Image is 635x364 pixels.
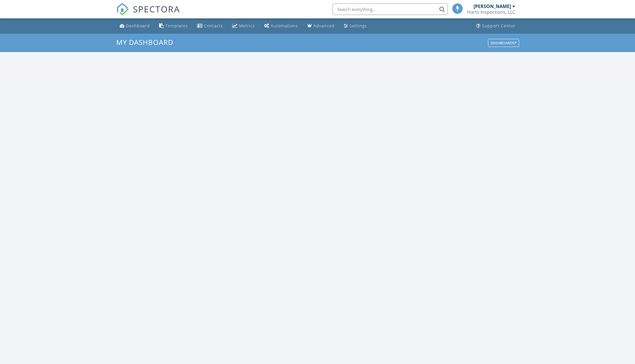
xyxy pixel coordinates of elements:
div: Support Center [482,23,516,28]
a: Metrics [230,21,257,31]
a: Automations (Basic) [262,21,300,31]
div: Harts Inspections, LLC [467,9,515,15]
a: SPECTORA [116,8,180,20]
span: My Dashboard [116,37,173,47]
a: Advanced [305,21,337,31]
div: Advanced [313,23,335,28]
a: Templates [157,21,190,31]
a: Contacts [195,21,225,31]
div: Settings [350,23,367,28]
img: The Best Home Inspection Software - Spectora [116,3,129,16]
button: Dashboards [488,39,519,47]
a: Settings [342,21,369,31]
div: [PERSON_NAME] [474,3,511,9]
div: Metrics [239,23,255,28]
div: Automations [271,23,298,28]
div: Templates [165,23,188,28]
a: Support Center [474,21,518,31]
a: Dashboard [117,21,152,31]
div: Dashboards [491,41,516,45]
span: SPECTORA [133,3,180,15]
input: Search everything... [333,3,448,15]
div: Contacts [204,23,223,28]
div: Dashboard [126,23,150,28]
